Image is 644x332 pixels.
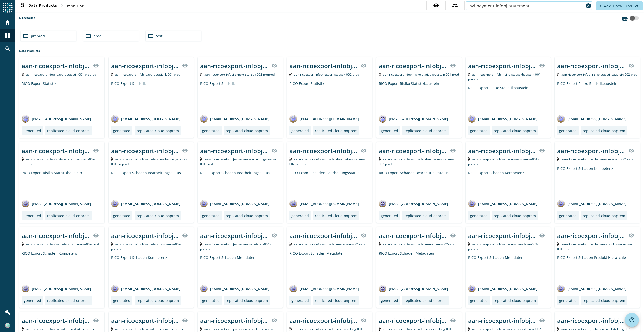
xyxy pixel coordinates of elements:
div: aan-ricoexport-infobj-schaden-kompetenz-001-_stage_ [557,147,625,155]
div: [EMAIL_ADDRESS][DOMAIN_NAME] [111,115,180,123]
div: replicated-cloud-onprem [583,298,625,303]
span: Kafka Topic: aan-ricoexport-infobj-schaden-kompetenz-001-preprod [468,157,539,166]
div: RICO Export Schaden Bearbeitungsstatus [289,170,370,196]
div: [EMAIL_ADDRESS][DOMAIN_NAME] [289,200,359,207]
mat-icon: visibility [539,317,545,323]
img: Kafka Topic: aan-ricoexport-infobj-risiko-statistikbaustein-002-prod [557,73,559,76]
span: Kafka Topic: aan-ricoexport-infobj-schaden-kompetenz-002-prod [26,242,99,246]
img: avatar [557,115,565,123]
div: aan-ricoexport-infobj-risiko-statistikbaustein-001-_stage_ [379,62,447,70]
img: Kafka Topic: aan-ricoexport-infobj-export-statistik-002-preprod [200,73,202,76]
div: replicated-cloud-onprem [47,213,90,218]
div: replicated-cloud-onprem [404,128,447,133]
mat-icon: supervisor_account [452,2,458,8]
img: Kafka Topic: aan-ricoexport-infobj-schaden-metadaten-001-prod [289,242,292,246]
img: avatar [200,115,208,123]
div: replicated-cloud-onprem [494,128,536,133]
div: [EMAIL_ADDRESS][DOMAIN_NAME] [468,285,538,292]
img: avatar [379,200,386,207]
span: Add Data Product [604,4,639,8]
span: Kafka Topic: aan-ricoexport-infobj-schaden-metadaten-002-prod [383,242,455,246]
div: aan-ricoexport-infobj-export-statistik-001-_stage_ [22,62,90,70]
div: aan-ricoexport-infobj-schaden-metadaten-002-_stage_ [379,231,447,240]
div: generated [559,213,577,218]
mat-icon: visibility [271,63,277,69]
mat-icon: visibility [450,63,456,69]
div: replicated-cloud-onprem [137,213,179,218]
div: RICO Export Statistik [200,81,280,111]
div: aan-ricoexport-infobj-schaden-kompetenz-002-_stage_ [111,231,179,240]
mat-icon: visibility [182,63,188,69]
button: mobiliar [65,1,86,10]
mat-icon: visibility [93,317,99,323]
div: aan-ricoexport-infobj-schaden-bearbeitungsstatus-002-_stage_ [289,147,358,155]
img: Kafka Topic: aan-ricoexport-infobj-schaden-kompetenz-001-preprod [468,157,470,161]
div: [EMAIL_ADDRESS][DOMAIN_NAME] [200,285,270,292]
div: [EMAIL_ADDRESS][DOMAIN_NAME] [379,285,448,292]
mat-icon: visibility [271,317,277,323]
div: replicated-cloud-onprem [226,213,268,218]
div: [EMAIL_ADDRESS][DOMAIN_NAME] [379,115,448,123]
span: Kafka Topic: aan-ricoexport-infobj-schaden-bearbeitungsstatus-002-prod [379,157,455,166]
div: RICO Export Schaden Metadaten [379,251,459,281]
div: generated [381,213,398,218]
div: RICO Export Schaden Kompetenz [468,170,548,196]
span: Kafka Topic: aan-ricoexport-infobj-export-statistik-001-preprod [26,72,96,77]
div: aan-ricoexport-infobj-schaden-metadaten-001-_stage_ [200,231,268,240]
mat-icon: home [5,19,11,26]
mat-icon: visibility [182,232,188,239]
div: aan-ricoexport-infobj-schaden-produkt-hierarchie-002-_stage_ [111,316,179,325]
img: avatar [289,115,297,123]
div: generated [291,213,309,218]
div: generated [113,298,130,303]
img: Kafka Topic: aan-ricoexport-infobj-export-statistik-001-preprod [22,73,24,76]
div: [EMAIL_ADDRESS][DOMAIN_NAME] [557,285,627,292]
span: Kafka Topic: aan-ricoexport-infobj-export-statistik-002-prod [294,72,359,77]
span: prod [93,34,102,38]
span: Kafka Topic: aan-ricoexport-infobj-schaden-metadaten-002-preprod [468,242,539,251]
span: mobiliar [67,4,84,8]
div: [EMAIL_ADDRESS][DOMAIN_NAME] [111,285,180,292]
div: RICO Export Schaden Metadaten [200,255,280,281]
div: replicated-cloud-onprem [494,213,536,218]
div: aan-ricoexport-infobj-risiko-statistikbaustein-001-_stage_ [468,62,536,70]
div: generated [24,213,41,218]
mat-icon: dashboard [5,33,11,39]
div: aan-ricoexport-infobj-schaden-rueckstellung-001-_stage_ [379,316,447,325]
mat-icon: folder_open [23,33,29,39]
div: replicated-cloud-onprem [226,128,268,133]
img: avatar [22,285,29,292]
div: replicated-cloud-onprem [137,298,179,303]
mat-icon: folder_open [148,33,154,39]
span: Kafka Topic: aan-ricoexport-infobj-risiko-statistikbaustein-001-preprod [468,72,542,81]
span: Kafka Topic: aan-ricoexport-infobj-risiko-statistikbaustein-001-prod [383,72,459,77]
mat-icon: visibility [450,148,456,154]
div: aan-ricoexport-infobj-schaden-produkt-hierarchie-001-_stage_ [557,231,625,240]
img: Kafka Topic: aan-ricoexport-infobj-schaden-bearbeitungsstatus-002-prod [379,157,381,161]
img: Kafka Topic: aan-ricoexport-infobj-schaden-metadaten-002-prod [379,242,381,246]
div: aan-ricoexport-infobj-schaden-rueckstellung-002-_stage_ [468,316,536,325]
label: Directories [19,16,35,25]
span: Kafka Topic: aan-ricoexport-infobj-schaden-metadaten-001-prod [294,242,366,246]
button: Data Products [18,1,59,10]
div: aan-ricoexport-infobj-schaden-kompetenz-001-_stage_ [468,147,536,155]
span: Kafka Topic: aan-ricoexport-infobj-schaden-metadaten-001-preprod [200,242,271,251]
mat-icon: visibility [433,2,439,8]
mat-icon: visibility [93,63,99,69]
img: Kafka Topic: aan-ricoexport-infobj-schaden-produkt-hierarchie-001-prod [557,242,559,246]
div: [EMAIL_ADDRESS][DOMAIN_NAME] [22,200,91,207]
mat-icon: visibility [93,148,99,154]
mat-icon: visibility [361,232,367,239]
img: Kafka Topic: aan-ricoexport-infobj-export-statistik-002-prod [289,73,292,76]
div: replicated-cloud-onprem [404,213,447,218]
img: Kafka Topic: aan-ricoexport-infobj-schaden-metadaten-002-preprod [468,242,470,246]
img: avatar [379,115,386,123]
div: [EMAIL_ADDRESS][DOMAIN_NAME] [289,115,359,123]
div: replicated-cloud-onprem [315,213,357,218]
div: RICO Export Schaden Kompetenz [111,255,191,281]
span: Kafka Topic: aan-ricoexport-infobj-risiko-statistikbaustein-002-preprod [22,157,95,166]
span: Kafka Topic: aan-ricoexport-infobj-export-statistik-001-prod [115,72,180,77]
div: RICO Export Risiko Statistikbaustein [22,170,102,196]
mat-icon: visibility [182,317,188,323]
span: test [156,34,163,38]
